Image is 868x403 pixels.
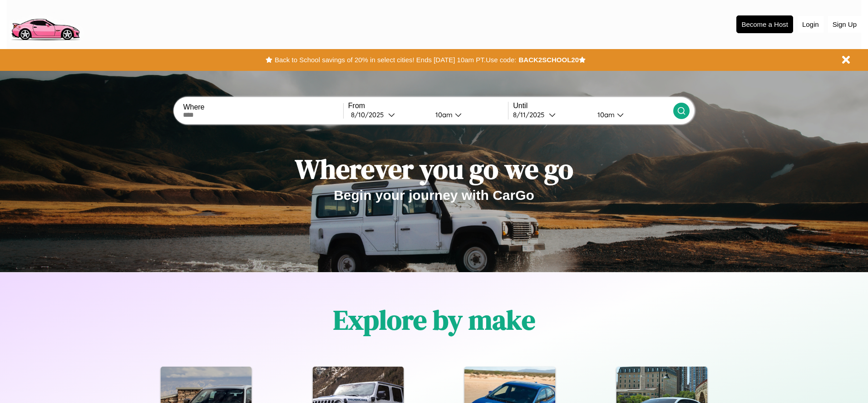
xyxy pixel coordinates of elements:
button: 10am [590,110,673,119]
b: BACK2SCHOOL20 [518,56,579,64]
button: 8/10/2025 [348,110,428,119]
img: logo [7,5,84,43]
button: Become a Host [736,15,793,33]
div: 10am [431,110,455,119]
div: 10am [593,110,617,119]
button: Login [798,16,824,33]
button: Back to School savings of 20% in select cities! Ends [DATE] 10am PT.Use code: [272,54,518,66]
div: 8 / 11 / 2025 [513,110,549,119]
label: Until [513,102,673,110]
div: 8 / 10 / 2025 [351,110,388,119]
h1: Explore by make [333,301,535,338]
label: From [348,102,508,110]
button: Sign Up [828,16,861,33]
button: 10am [428,110,508,119]
label: Where [183,103,343,111]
